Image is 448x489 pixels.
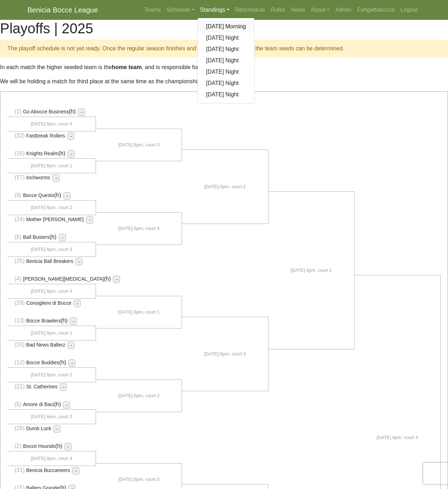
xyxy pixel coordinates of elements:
[68,342,75,349] button: →
[198,32,255,44] a: [DATE] Night
[15,108,22,114] span: (1)
[68,150,75,158] button: →
[7,149,96,159] li: (h)
[31,455,72,462] span: [DATE] 6pm, court 4
[15,467,24,473] span: (31)
[232,3,268,17] a: Reschedule
[204,183,246,190] span: [DATE] 6pm, court 2
[15,234,22,240] span: (8)
[63,401,70,409] button: →
[376,434,418,441] span: [DATE] 6pm, court 4
[31,288,72,295] span: [DATE] 6pm, court 4
[26,342,66,348] span: Bad News Ballerz
[15,300,24,306] span: (29)
[26,360,59,365] span: Bocce Buddies
[7,191,96,201] li: (h)
[15,443,22,449] span: (2)
[26,151,58,156] span: Knights Realm
[15,276,22,282] span: (4)
[7,358,96,368] li: (h)
[68,359,75,367] button: →
[198,89,255,100] a: [DATE] Night
[141,3,164,17] a: Teams
[15,150,24,156] span: (16)
[112,64,142,70] strong: home team
[268,3,288,17] a: Rules
[86,216,93,224] button: →
[197,3,232,17] a: Standings
[31,162,72,169] span: [DATE] 6pm, court 1
[204,350,246,358] span: [DATE] 6pm, court 3
[308,3,333,17] a: About
[26,133,65,139] span: Fastbreak Rollers
[15,174,24,180] span: (17)
[31,330,72,337] span: [DATE] 6pm, court 1
[64,443,72,450] button: →
[15,192,22,198] span: (9)
[74,300,81,307] button: →
[7,316,96,326] li: (h)
[15,401,22,407] span: (5)
[398,3,421,17] a: Logout
[23,401,54,407] span: Amore di Baci
[15,133,24,139] span: (32)
[15,383,24,389] span: (21)
[26,467,70,473] span: Benicia Buccaneers
[31,120,72,128] span: [DATE] 6pm, court 4
[7,442,96,451] li: (h)
[198,66,255,78] a: [DATE] Night
[118,141,160,148] span: [DATE] 6pm, court 3
[23,443,55,449] span: Bocce Hounds
[118,476,160,483] span: [DATE] 6pm, court 3
[15,317,24,324] span: (13)
[63,192,70,199] button: →
[7,233,96,242] li: (h)
[23,234,50,240] span: Ball Busters
[26,175,50,180] span: Inchworms
[198,78,255,89] a: [DATE] Night
[72,467,79,474] button: →
[60,383,67,391] button: →
[52,174,59,182] button: →
[26,384,58,389] span: St. Catherines
[355,3,398,17] a: Fuhgettabocce
[7,275,96,284] li: (h)
[75,258,83,265] button: →
[78,108,85,116] button: →
[118,392,160,399] span: [DATE] 6pm, court 2
[288,3,308,17] a: News
[70,317,77,325] button: →
[23,276,104,282] span: [PERSON_NAME][MEDICAL_DATA]
[118,309,160,316] span: [DATE] 6pm, court 1
[31,413,72,420] span: [DATE] 6pm, court 3
[26,318,61,324] span: Bocce Brawlers
[31,371,72,378] span: [DATE] 6pm, court 2
[31,204,72,211] span: [DATE] 6pm, court 2
[23,192,54,198] span: Bocce Questo
[198,21,255,32] a: [DATE] Morning
[15,425,24,431] span: (28)
[53,425,61,433] button: →
[15,216,24,222] span: (24)
[28,3,98,17] a: Benicia Bocce League
[26,300,72,306] span: Consigliere di Bocce
[198,44,255,55] a: [DATE] Night
[7,400,96,410] li: (h)
[26,217,84,222] span: Mother [PERSON_NAME]
[333,3,354,17] a: Admin
[26,258,73,264] span: Benicia Ball Breakers
[164,3,197,17] a: Schedule
[31,246,72,253] span: [DATE] 6pm, court 3
[26,426,51,431] span: Dumb Luck
[15,258,24,264] span: (25)
[59,234,66,241] button: →
[67,133,74,140] button: →
[23,109,69,114] span: Go Abocce Business
[198,55,255,66] a: [DATE] Night
[15,342,24,348] span: (20)
[197,18,255,103] div: Standings
[118,225,160,232] span: [DATE] 6pm, court 4
[15,359,24,365] span: (12)
[290,267,332,274] span: [DATE] 6pm, court 1
[7,107,96,117] li: (h)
